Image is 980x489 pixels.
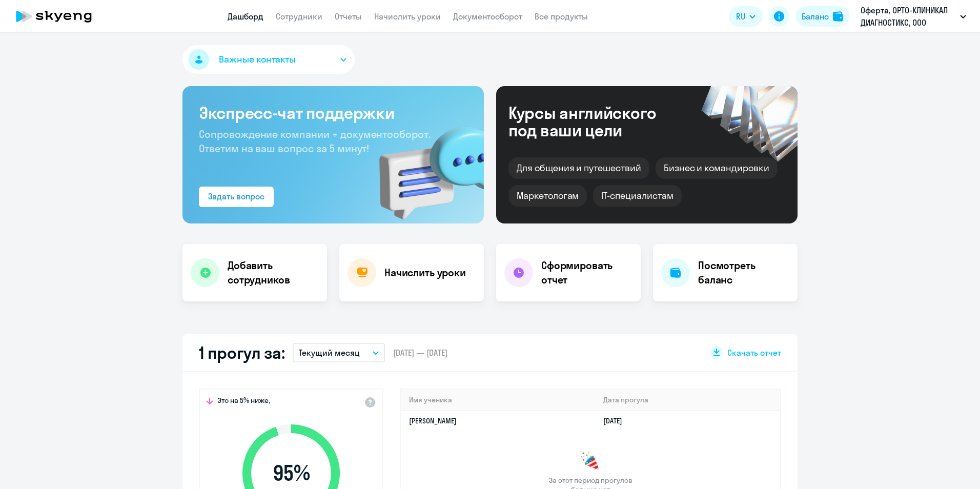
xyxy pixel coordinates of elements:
[535,11,588,22] a: Все продукты
[508,104,684,139] div: Курсы английского под ваши цели
[228,258,319,287] h4: Добавить сотрудников
[409,416,457,425] a: [PERSON_NAME]
[698,258,789,287] h4: Посмотреть баланс
[541,258,632,287] h4: Сформировать отчет
[293,343,385,362] button: Текущий месяц
[656,157,778,179] div: Бизнес и командировки
[736,10,745,23] span: RU
[729,6,763,27] button: RU
[603,416,630,425] a: [DATE]
[453,11,522,22] a: Документооборот
[595,390,780,411] th: Дата прогула
[833,11,843,22] img: balance
[208,190,264,202] div: Задать вопрос
[384,266,466,280] h4: Начислить уроки
[219,53,296,66] span: Важные контакты
[335,11,362,22] a: Отчеты
[802,10,829,23] div: Баланс
[217,396,270,408] span: Это на 5% ниже,
[508,185,587,207] div: Маркетологам
[199,187,274,207] button: Задать вопрос
[199,128,431,155] span: Сопровождение компании + документооборот. Ответим на ваш вопрос за 5 минут!
[393,347,447,358] span: [DATE] — [DATE]
[228,11,263,22] a: Дашборд
[795,6,849,27] button: Балансbalance
[401,390,595,411] th: Имя ученика
[593,185,681,207] div: IT-специалистам
[364,108,484,223] img: bg-img
[727,347,781,358] span: Скачать отчет
[182,45,355,74] button: Важные контакты
[199,103,467,123] h3: Экспресс-чат поддержки
[855,4,971,29] button: Оферта, ОРТО-КЛИНИКАЛ ДИАГНОСТИКС, ООО
[199,342,284,363] h2: 1 прогул за:
[861,4,956,29] p: Оферта, ОРТО-КЛИНИКАЛ ДИАГНОСТИКС, ООО
[232,461,350,485] span: 95 %
[299,347,360,359] p: Текущий месяц
[580,451,601,472] img: congrats
[276,11,322,22] a: Сотрудники
[374,11,441,22] a: Начислить уроки
[508,157,649,179] div: Для общения и путешествий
